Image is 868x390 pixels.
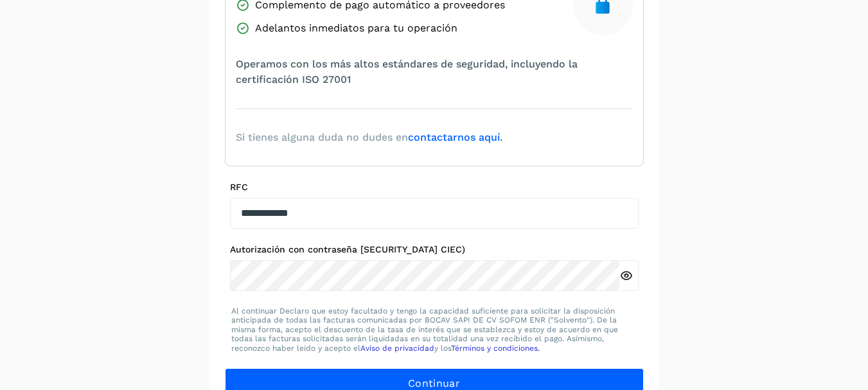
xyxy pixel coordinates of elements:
a: Aviso de privacidad [360,344,434,353]
a: contactarnos aquí. [408,131,502,143]
span: Operamos con los más altos estándares de seguridad, incluyendo la certificación ISO 27001 [236,57,633,87]
label: Autorización con contraseña [SECURITY_DATA] CIEC) [230,244,639,255]
span: Adelantos inmediatos para tu operación [255,21,457,36]
p: Al continuar Declaro que estoy facultado y tengo la capacidad suficiente para solicitar la dispos... [231,306,637,353]
span: Si tienes alguna duda no dudes en [236,130,502,145]
a: Términos y condiciones. [451,344,540,353]
label: RFC [230,182,639,193]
